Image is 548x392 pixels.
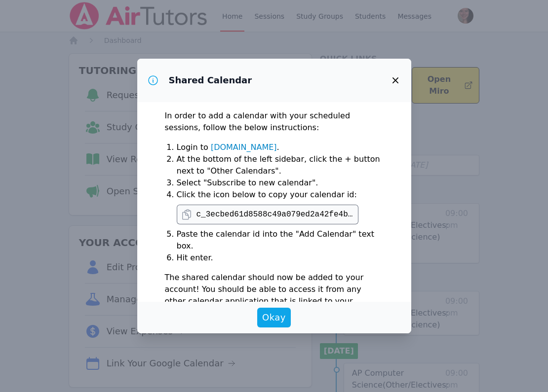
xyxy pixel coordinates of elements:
p: In order to add a calendar with your scheduled sessions, follow the below instructions: [165,110,384,134]
li: Login to . [177,142,384,153]
a: [DOMAIN_NAME] [211,143,277,152]
span: Okay [262,311,286,324]
p: The shared calendar should now be added to your account! You should be able to access it from any... [165,272,384,319]
li: Paste the calendar id into the "Add Calendar" text box. [177,228,384,252]
button: Okay [257,308,291,327]
h3: Shared Calendar [169,74,252,86]
pre: c_3ecbed61d8588c49a079ed2a42fe4b6731fbd167e3654bdbe34946d6492858c4@[DOMAIN_NAME] [196,209,354,220]
li: Click the icon below to copy your calendar id: [177,189,384,224]
li: At the bottom of the left sidebar, click the + button next to "Other Calendars". [177,153,384,177]
li: Hit enter. [177,252,384,264]
li: Select "Subscribe to new calendar". [177,177,384,189]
